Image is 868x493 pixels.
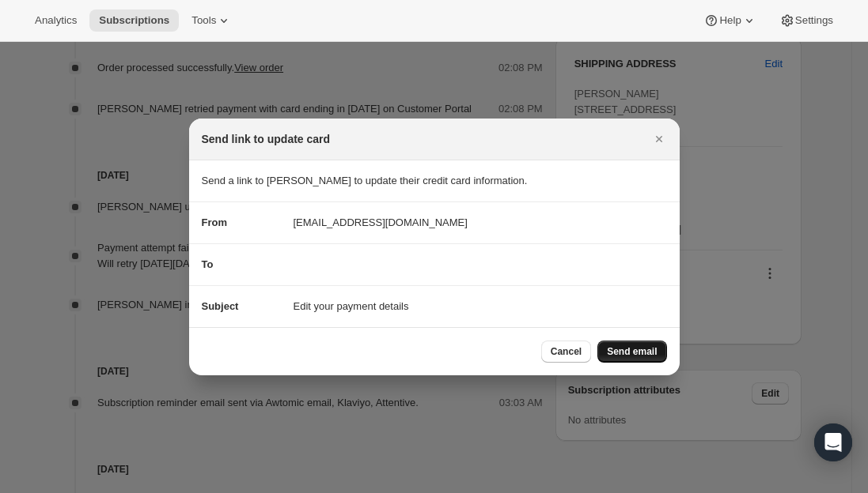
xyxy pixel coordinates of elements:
[35,14,77,27] span: Analytics
[648,128,670,150] button: Close
[202,131,331,147] h2: Send link to update card
[607,345,657,358] span: Send email
[551,345,582,358] span: Cancel
[89,9,179,32] button: Subscriptions
[294,299,409,314] span: Edit your payment details
[770,9,843,32] button: Settings
[541,341,591,363] button: Cancel
[99,14,169,27] span: Subscriptions
[202,173,667,189] p: Send a link to [PERSON_NAME] to update their credit card information.
[597,341,666,363] button: Send email
[202,300,239,312] span: Subject
[814,423,852,461] div: Open Intercom Messenger
[182,9,241,32] button: Tools
[25,9,86,32] button: Analytics
[719,14,741,27] span: Help
[694,9,766,32] button: Help
[202,258,214,270] span: To
[191,14,216,27] span: Tools
[202,216,228,228] span: From
[294,215,468,231] span: [EMAIL_ADDRESS][DOMAIN_NAME]
[795,14,833,27] span: Settings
